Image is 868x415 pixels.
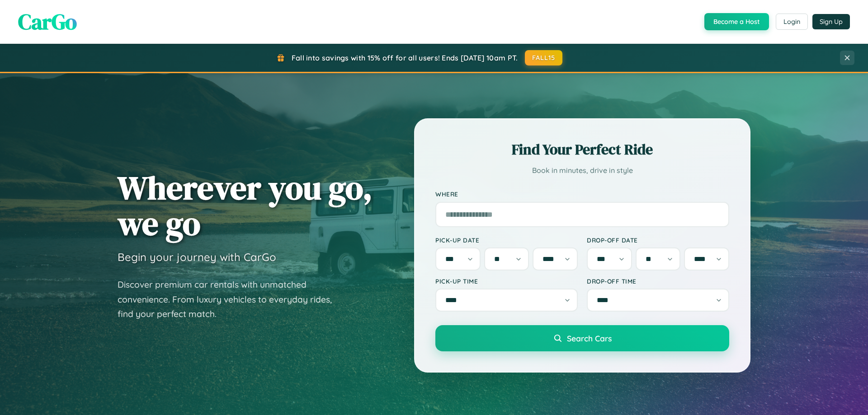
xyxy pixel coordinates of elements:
label: Pick-up Time [435,277,578,285]
button: Login [776,14,808,30]
h3: Begin your journey with CarGo [118,250,276,264]
button: Become a Host [704,13,769,30]
h2: Find Your Perfect Ride [435,140,729,159]
span: Search Cars [567,333,612,343]
p: Discover premium car rentals with unmatched convenience. From luxury vehicles to everyday rides, ... [118,277,344,322]
h1: Wherever you go, we go [118,170,373,241]
label: Pick-up Date [435,236,578,244]
button: FALL15 [525,50,563,65]
button: Sign Up [812,14,850,29]
p: Book in minutes, drive in style [435,164,729,177]
label: Where [435,191,729,198]
span: CarGo [18,7,77,37]
span: Fall into savings with 15% off for all users! Ends [DATE] 10am PT. [292,53,518,62]
label: Drop-off Time [587,277,729,285]
label: Drop-off Date [587,236,729,244]
button: Search Cars [435,325,729,351]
